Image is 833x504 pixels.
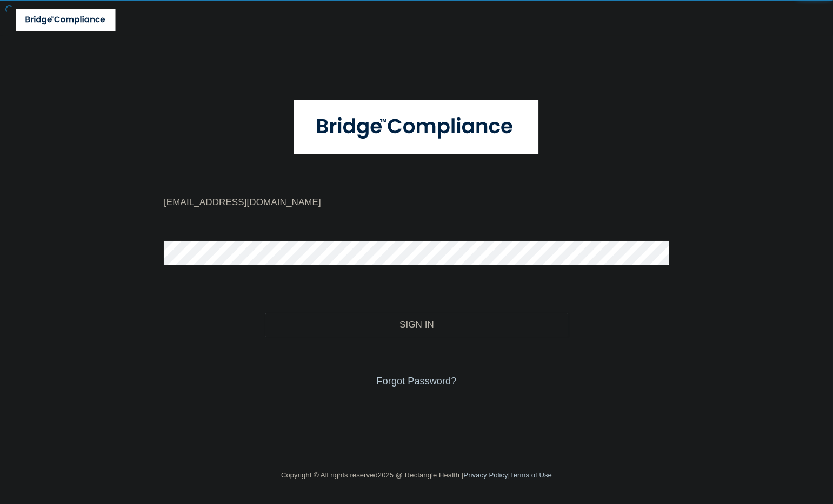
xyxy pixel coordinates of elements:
[164,190,669,214] input: Email
[219,458,614,493] div: Copyright © All rights reserved 2025 @ Rectangle Health | |
[510,471,552,479] a: Terms of Use
[463,471,508,479] a: Privacy Policy
[16,9,116,31] img: bridge_compliance_login_screen.278c3ca4.svg
[294,100,539,154] img: bridge_compliance_login_screen.278c3ca4.svg
[377,376,457,387] a: Forgot Password?
[265,313,568,337] button: Sign In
